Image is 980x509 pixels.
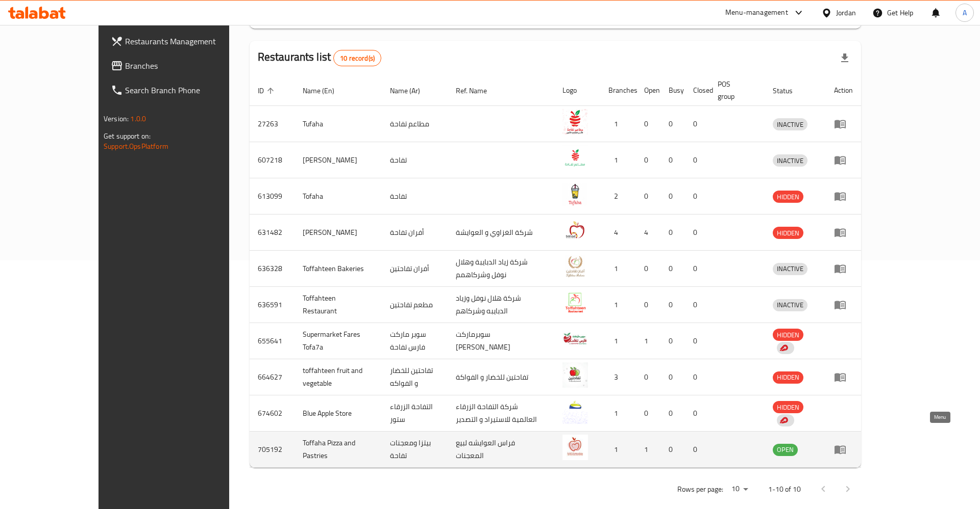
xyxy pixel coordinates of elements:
td: Toffahteen Bakeries [295,251,382,287]
th: Busy [660,75,685,106]
div: Rows per page: [727,481,752,497]
a: Restaurants Management [103,29,262,53]
img: delivery hero logo [779,416,788,425]
td: 0 [636,251,660,287]
td: 0 [636,142,660,178]
th: Open [636,75,660,106]
span: OPEN [773,444,798,456]
a: Support.OpsPlatform [104,140,168,153]
td: 613099 [250,178,295,215]
div: Menu [834,190,853,202]
td: بيتزا ومعجنات تفاحة [382,432,448,468]
div: Menu [834,299,853,311]
div: HIDDEN [773,401,803,413]
span: POS group [718,78,753,102]
td: 705192 [250,432,295,468]
td: 1 [600,106,636,142]
p: Rows per page: [677,483,723,496]
a: Search Branch Phone [103,78,262,102]
span: Get support on: [104,129,151,143]
span: Branches [125,60,254,72]
td: 0 [660,323,685,359]
div: HIDDEN [773,227,803,239]
td: 0 [685,359,709,395]
a: Branches [103,53,262,78]
td: 674602 [250,395,295,432]
span: Ref. Name [456,85,500,97]
div: INACTIVE [773,154,807,167]
span: INACTIVE [773,299,807,311]
div: Menu [834,118,853,130]
div: INACTIVE [773,263,807,275]
td: [PERSON_NAME] [295,142,382,178]
td: أفران تفاحتين [382,251,448,287]
span: Name (En) [303,85,348,97]
td: شركة التفاحة الزرقاء العالمية للاستيراد و التصدير [448,395,554,432]
div: HIDDEN [773,371,803,384]
div: Export file [832,46,857,70]
td: 0 [685,287,709,323]
span: INACTIVE [773,263,807,275]
td: 0 [636,178,660,215]
img: delivery hero logo [779,343,788,353]
h2: Restaurants list [258,49,381,66]
td: 1 [600,432,636,468]
td: Tufaha [295,106,382,142]
div: Jordan [836,7,856,18]
div: INACTIVE [773,299,807,311]
td: 607218 [250,142,295,178]
img: toffahteen fruit and vegetable [562,362,588,388]
td: شركة هلال نوفل وزياد الدبايبه وشركاهم [448,287,554,323]
td: 0 [685,251,709,287]
img: Toffaha Bakeries [562,218,588,243]
span: Restaurants Management [125,35,254,47]
span: HIDDEN [773,227,803,239]
span: A [963,7,967,18]
td: 0 [660,432,685,468]
td: 1 [636,323,660,359]
p: 1-10 of 10 [768,483,801,496]
th: Logo [554,75,600,106]
td: 4 [636,215,660,251]
td: 1 [600,323,636,359]
td: 1 [600,395,636,432]
td: تفاحة [382,178,448,215]
td: شركة الغزاوي و العوايشة [448,215,554,251]
span: Version: [104,112,129,125]
th: Branches [600,75,636,106]
td: 655641 [250,323,295,359]
td: 0 [660,178,685,215]
td: 27263 [250,106,295,142]
div: Menu [834,226,853,238]
div: Total records count [333,50,381,66]
div: INACTIVE [773,118,807,130]
td: 1 [636,432,660,468]
img: Blue Apple Store [562,398,588,424]
td: 0 [660,395,685,432]
td: 0 [685,215,709,251]
span: Name (Ar) [390,85,433,97]
div: Menu-management [725,7,788,19]
span: HIDDEN [773,191,803,203]
div: Indicates that the vendor menu management has been moved to DH Catalog service [777,342,794,354]
td: 0 [660,287,685,323]
img: Tuffaha [562,145,588,171]
td: 2 [600,178,636,215]
table: enhanced table [250,75,861,468]
td: 0 [660,106,685,142]
td: فراس العوايشه لبيع المعجنات [448,432,554,468]
div: OPEN [773,444,798,456]
td: 4 [600,215,636,251]
td: 1 [600,142,636,178]
span: 1.0.0 [130,112,146,125]
td: شركة زياد الدبايبة وهلال نوفل وشركاهمم [448,251,554,287]
span: INACTIVE [773,155,807,167]
td: 3 [600,359,636,395]
td: 0 [636,359,660,395]
td: 1 [600,251,636,287]
td: تفاحة [382,142,448,178]
td: 636591 [250,287,295,323]
td: 0 [685,106,709,142]
td: التفاحة الزرقاء ستور [382,395,448,432]
div: HIDDEN [773,191,803,203]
